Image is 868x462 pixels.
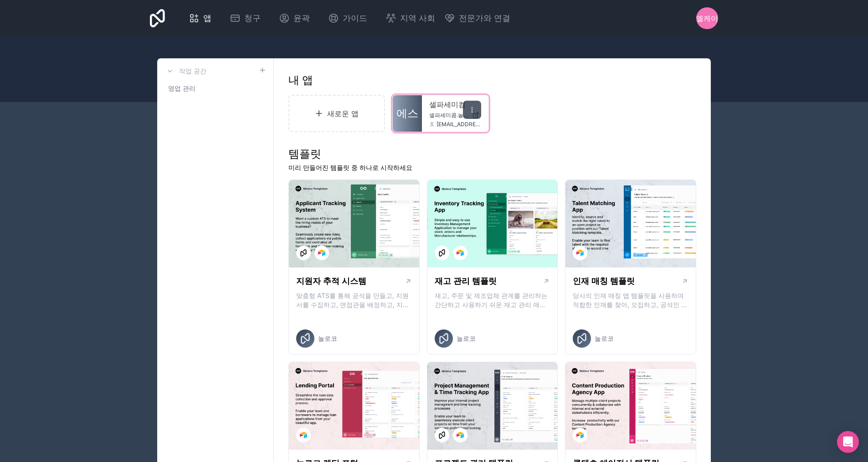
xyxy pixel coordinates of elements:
font: 전문가와 연결 [459,13,510,23]
a: 셀파세미콤.놀로코.코 [429,112,481,119]
img: 에어테이블 로고 [300,431,307,439]
font: 윤곽 [293,13,310,23]
font: 청구 [244,13,261,23]
a: 새로운 앱 [288,95,385,132]
font: 셀파세미컴 [429,100,466,109]
font: 재고 관리 템플릿 [435,276,497,286]
font: [EMAIL_ADDRESS][DOMAIN_NAME] [437,121,529,128]
font: 내 앱 [288,73,313,87]
font: 당사의 인재 매칭 앱 템플릿을 사용하여 적합한 인재를 찾아, 모집하고, 공석인 프로젝트나 직위에 매칭하세요. [573,292,688,318]
a: 영업 관리 [164,80,266,97]
font: 작업 공간 [179,67,206,75]
font: 놀로코 [595,334,614,342]
a: 에스 [393,95,422,132]
font: 가이드 [343,13,367,23]
font: 영업 관리 [168,84,195,92]
font: 템플릿 [288,147,321,160]
font: 맞춤형 ATS를 통해 공석을 만들고, 지원서를 수집하고, 면접관을 배정하고, 지원자 피드백을 중앙에서 관리하고, 커뮤니케이션을 자동화하세요. [296,292,409,327]
a: 청구 [222,8,268,28]
font: 미리 만들어진 템플릿 중 하나로 시작하세요 [288,164,412,171]
button: 전문가와 연결 [444,12,510,25]
font: 셀파세미콤.놀로코.코 [429,112,481,118]
img: 에어테이블 로고 [576,249,584,257]
font: 엘케이 [696,14,718,23]
img: 에어테이블 로고 [457,249,464,257]
font: 새로운 앱 [327,109,359,118]
a: 가이드 [321,8,375,28]
font: 재고, 주문 및 제조업체 관계를 관리하는 간단하고 사용하기 쉬운 재고 관리 애플리케이션입니다. [435,292,548,318]
a: 윤곽 [272,8,317,28]
img: 에어테이블 로고 [576,431,584,439]
font: 놀로코 [318,334,337,342]
div: 인터콤 메신저 열기 [837,431,859,453]
a: 작업 공간 [164,66,206,77]
img: 에어테이블 로고 [457,431,464,439]
a: 앱 [181,8,219,28]
a: 지역 사회 [378,8,442,28]
a: 셀파세미컴 [429,99,481,110]
font: 지원자 추적 시스템 [296,276,366,286]
img: 에어테이블 로고 [318,249,325,257]
font: 인재 매칭 템플릿 [573,276,635,286]
font: 놀로코 [457,334,476,342]
font: 지역 사회 [400,13,435,23]
font: 앱 [203,13,211,23]
font: 에스 [396,107,418,120]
